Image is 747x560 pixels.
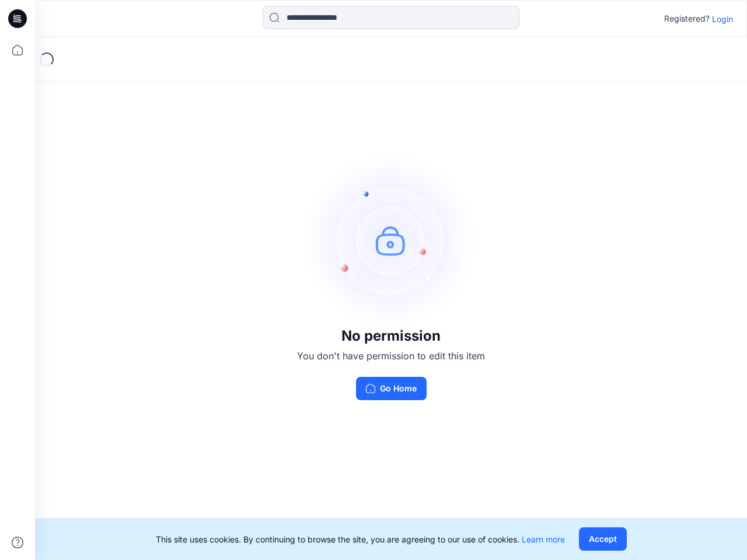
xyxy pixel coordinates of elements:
[297,349,485,363] p: You don't have permission to edit this item
[356,377,427,400] button: Go Home
[579,527,627,551] button: Accept
[664,12,710,26] p: Registered?
[712,13,733,25] p: Login
[156,533,565,545] p: This site uses cookies. By continuing to browse the site, you are agreeing to our use of cookies.
[303,153,479,328] img: no-perm.svg
[522,534,565,544] a: Learn more
[297,328,485,344] h3: No permission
